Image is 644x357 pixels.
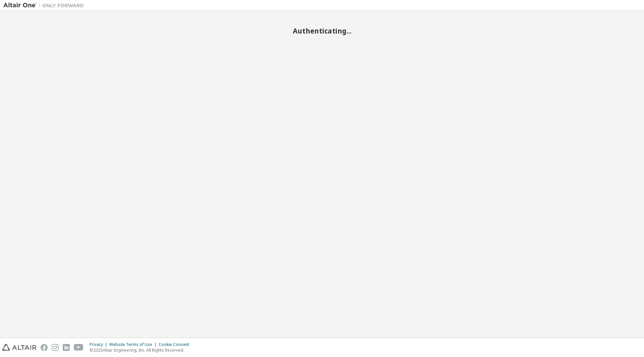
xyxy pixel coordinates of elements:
div: Privacy [90,342,109,347]
img: youtube.svg [74,344,84,351]
img: altair_logo.svg [2,344,37,351]
p: © 2025 Altair Engineering, Inc. All Rights Reserved. [90,347,193,353]
div: Website Terms of Use [109,342,159,347]
img: Altair One [3,2,87,9]
div: Cookie Consent [159,342,193,347]
img: instagram.svg [52,344,59,351]
img: facebook.svg [41,344,48,351]
h2: Authenticating... [3,26,641,35]
img: linkedin.svg [63,344,70,351]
